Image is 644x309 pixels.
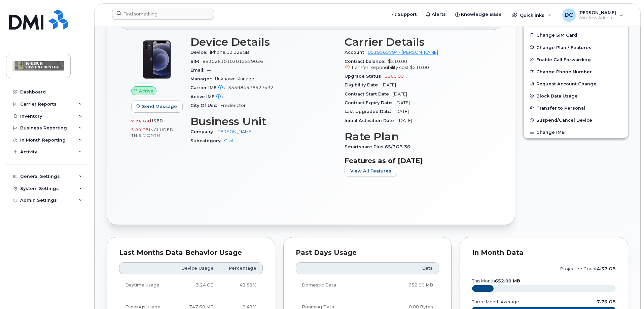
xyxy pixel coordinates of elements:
button: Change Plan / Features [524,41,628,53]
th: Percentage [220,262,263,274]
span: Manager [190,76,215,81]
span: Enable Call Forwarding [536,57,591,62]
span: Eligibility Date [345,82,382,87]
button: Send Message [131,101,183,113]
div: Last Months Data Behavior Usage [119,249,263,256]
span: [PERSON_NAME] [578,10,616,15]
span: [DATE] [382,82,396,87]
button: View All Features [345,165,397,177]
span: $210.00 [410,65,429,70]
span: Company [190,129,216,134]
text: this month [472,278,520,283]
span: Unknown Manager [215,76,256,81]
a: Civil [224,138,233,143]
a: Support [387,8,421,21]
h3: Business Unit [190,115,336,127]
h3: Features as of [DATE] [345,157,491,165]
span: Suspend/Cancel Device [536,118,592,123]
span: City Of Use [190,103,220,108]
span: included this month [131,127,174,138]
div: In Month Data [472,249,616,256]
span: Fredericton [220,103,247,108]
td: Domestic Data [296,274,375,296]
div: Darcy Cook [558,8,628,22]
button: Block Data Usage [524,90,628,102]
a: [PERSON_NAME] [216,129,253,134]
text: three month average [472,299,519,304]
span: Active IMEI [190,94,226,99]
span: Support [398,11,417,18]
span: [DATE] [395,100,410,105]
th: Data [375,262,439,274]
span: Smartshare Plus 65/3GB 36 [345,144,414,149]
span: 3.00 GB [131,127,149,132]
span: 7.76 GB [131,119,150,123]
span: Alerts [432,11,446,18]
span: 89302610103012529036 [203,59,263,64]
span: SIM [190,59,203,64]
td: 41.81% [220,274,263,296]
span: used [150,118,163,123]
h3: Rate Plan [345,130,491,143]
a: Alerts [421,8,451,21]
h3: Carrier Details [345,36,491,48]
span: Quicklinks [520,12,544,18]
span: $210.00 [345,59,491,71]
h3: Device Details [190,36,336,48]
span: Change Plan / Features [536,45,592,50]
span: — [207,68,211,73]
span: Email [190,68,207,73]
div: Quicklinks [507,8,556,22]
span: — [226,94,230,99]
button: Change IMEI [524,126,628,138]
button: Request Account Change [524,78,628,90]
tspan: 4.37 GB [597,266,616,271]
span: Contract balance [345,59,388,64]
span: Active [139,88,153,94]
span: Knowledge Base [461,11,502,18]
button: Suspend/Cancel Device [524,114,628,126]
span: Subcategory [190,138,224,143]
span: [DATE] [394,109,409,114]
span: Carrier IMEI [190,85,228,90]
a: 0519565794 - [PERSON_NAME] [368,50,438,55]
span: View All Features [350,168,391,174]
span: Last Upgraded Date [345,109,394,114]
span: Account [345,50,368,55]
td: 3.24 GB [172,274,220,296]
span: Contract Expiry Date [345,100,395,105]
button: Change Phone Number [524,66,628,78]
span: Send Message [142,103,177,110]
tspan: 652.00 MB [495,278,520,283]
span: 355984576527432 [228,85,274,90]
input: Find something... [112,8,214,20]
span: Upgrade Status [345,74,385,79]
span: [DATE] [393,91,407,96]
button: Transfer to Personal [524,102,628,114]
span: Transfer responsibility cost [351,65,408,70]
th: Device Usage [172,262,220,274]
span: Contract Start Date [345,91,393,96]
span: Initial Activation Date [345,118,398,123]
span: iPhone 12 128GB [210,50,249,55]
span: DC [565,11,573,19]
text: 7.76 GB [597,299,616,304]
span: Wireless Admin [578,15,616,21]
div: Past Days Usage [296,249,439,256]
span: $160.00 [385,74,404,79]
span: Device [190,50,210,55]
img: iPhone_12.jpg [137,39,177,80]
button: Change SIM Card [524,29,628,41]
text: projected count [560,266,616,271]
td: 652.00 MB [375,274,439,296]
button: Enable Call Forwarding [524,53,628,66]
span: [DATE] [398,118,412,123]
a: Knowledge Base [451,8,506,21]
td: Daytime Usage [119,274,172,296]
